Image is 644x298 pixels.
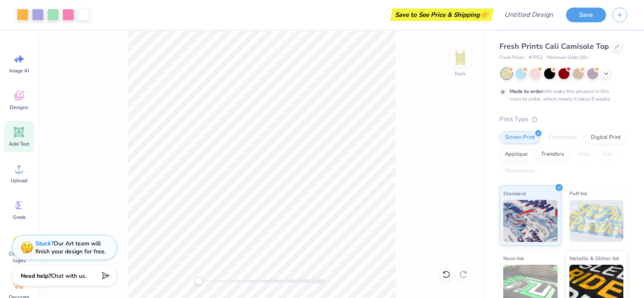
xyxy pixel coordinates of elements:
div: Digital Print [585,131,626,144]
strong: Made to order: [510,88,545,95]
div: Embroidery [543,131,583,144]
span: Designs [10,104,28,111]
div: We make this product in this color to order, which means it takes 8 weeks. [510,88,613,103]
div: Save to See Price & Shipping [392,8,491,21]
span: # FP52 [529,54,543,61]
div: Foil [598,148,618,161]
span: Puff Ink [569,189,587,198]
span: Add Text [9,141,29,147]
span: 👉 [480,9,489,19]
span: Neon Ink [503,254,524,263]
span: Clipart & logos [5,250,33,264]
div: Screen Print [499,131,540,144]
strong: Need help? [21,272,51,280]
span: Fresh Prints Cali Camisole Top [499,41,609,51]
div: Our Art team will finish your design for free. [35,239,106,255]
span: Minimum Order: 50 + [547,54,589,61]
div: Applique [499,148,533,161]
img: Standard [503,200,558,242]
img: Back [452,49,469,66]
div: Accessibility label [195,277,203,285]
span: Metallic & Glitter Ink [569,254,619,263]
span: Fresh Prints [499,54,524,61]
div: Rhinestones [499,165,540,178]
span: Chat with us. [51,272,86,280]
strong: Stuck? [35,239,54,247]
div: Vinyl [572,148,596,161]
span: Standard [503,189,526,198]
div: Transfers [536,148,569,161]
span: Image AI [9,67,29,74]
button: Save [566,8,606,22]
span: Greek [13,214,26,221]
span: Upload [11,177,27,184]
div: Back [455,70,466,77]
div: Print Type [499,114,627,124]
input: Untitled Design [498,6,560,23]
img: Puff Ink [569,200,624,242]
